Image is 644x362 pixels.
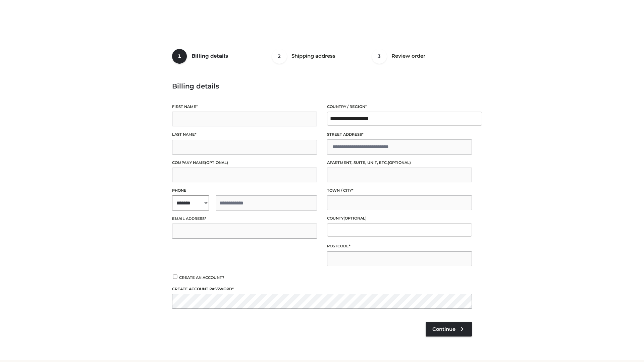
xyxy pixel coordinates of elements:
label: Phone [172,187,317,194]
span: (optional) [205,160,228,165]
span: Billing details [192,53,228,59]
a: Continue [426,322,472,337]
span: (optional) [388,160,411,165]
input: Create an account? [172,275,178,279]
label: Street address [327,131,472,138]
label: Create account password [172,286,472,292]
label: Town / City [327,187,472,194]
span: (optional) [343,216,367,221]
h3: Billing details [172,82,472,90]
span: 3 [372,49,387,64]
span: 2 [272,49,287,64]
span: Shipping address [291,53,335,59]
label: Last name [172,131,317,138]
label: Company name [172,160,317,166]
label: County [327,215,472,222]
label: Country / Region [327,104,472,110]
label: Postcode [327,243,472,249]
label: Apartment, suite, unit, etc. [327,160,472,166]
span: 1 [172,49,187,64]
span: Review order [391,53,425,59]
span: Create an account? [179,275,224,280]
label: Email address [172,216,317,222]
span: Continue [432,326,455,332]
label: First name [172,104,317,110]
